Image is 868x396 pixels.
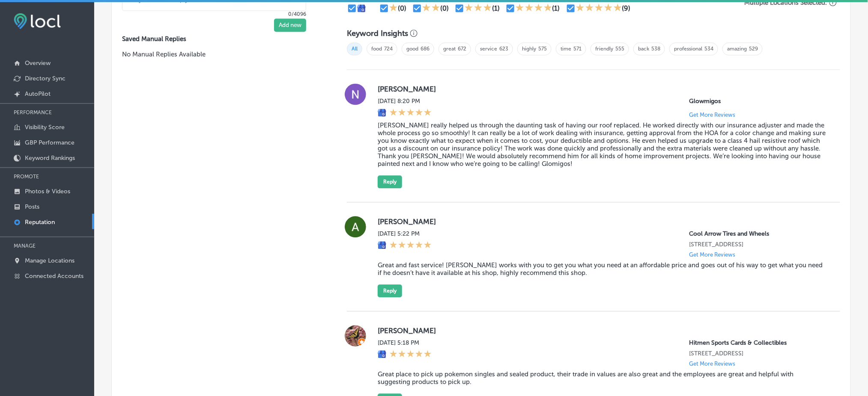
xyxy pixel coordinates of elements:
[25,203,39,210] p: Posts
[378,262,826,277] blockquote: Great and fast service! [PERSON_NAME] works with you to get you what you need at an affordable pr...
[406,46,418,52] a: good
[522,46,536,52] a: highly
[25,59,51,67] p: Overview
[390,350,432,360] div: 5 Stars
[14,13,61,29] img: fda3e92497d09a02dc62c9cd864e3231.png
[25,139,75,146] p: GBP Performance
[689,231,826,238] p: Cool Arrow Tires and Wheels
[378,122,826,168] blockquote: [PERSON_NAME] really helped us through the daunting task of having our roof replaced. He worked d...
[378,340,432,347] label: [DATE] 5:18 PM
[595,46,613,52] a: friendly
[674,46,702,52] a: professional
[615,46,624,52] a: 555
[25,219,55,226] p: Reputation
[378,218,826,226] label: [PERSON_NAME]
[122,50,319,59] p: No Manual Replies Available
[440,4,449,12] div: (0)
[378,327,826,335] label: [PERSON_NAME]
[689,350,826,358] p: 1694 Water Tower Way Suite 105
[689,340,826,347] p: Hitmen Sports Cards & Collectibles
[622,4,631,12] div: (9)
[638,46,649,52] a: back
[516,3,552,14] div: 4 Stars
[25,272,84,280] p: Connected Accounts
[25,75,66,82] p: Directory Sync
[704,46,713,52] a: 534
[465,3,492,14] div: 3 Stars
[390,109,432,118] div: 5 Stars
[274,19,306,32] button: Add new
[25,154,75,162] p: Keyword Rankings
[378,98,432,105] label: [DATE] 8:20 PM
[573,46,582,52] a: 571
[421,46,430,52] a: 686
[561,46,571,52] a: time
[347,43,362,56] span: All
[689,252,736,258] p: Get More Reviews
[378,285,402,298] button: Reply
[389,3,398,14] div: 1 Star
[384,46,393,52] a: 724
[689,112,736,118] p: Get More Reviews
[422,3,440,14] div: 2 Stars
[552,4,560,12] div: (1)
[689,98,826,105] p: Glowmigos
[371,46,382,52] a: food
[499,46,508,52] a: 623
[576,3,622,14] div: 5 Stars
[458,46,466,52] a: 672
[378,176,402,189] button: Reply
[347,29,408,38] h3: Keyword Insights
[25,124,65,131] p: Visibility Score
[378,371,826,386] blockquote: Great place to pick up pokemon singles and sealed product, their trade in values are also great a...
[390,241,432,251] div: 5 Stars
[25,257,75,264] p: Manage Locations
[378,85,826,94] label: [PERSON_NAME]
[651,46,660,52] a: 538
[378,231,432,238] label: [DATE] 5:22 PM
[749,46,758,52] a: 529
[689,361,736,367] p: Get More Reviews
[538,46,547,52] a: 575
[689,241,826,248] p: 161 S Federal Blvd
[122,35,319,43] label: Saved Manual Replies
[492,4,500,12] div: (1)
[25,90,51,98] p: AutoPilot
[480,46,497,52] a: service
[25,188,70,195] p: Photos & Videos
[122,11,306,17] p: 0/4096
[727,46,747,52] a: amazing
[398,4,406,12] div: (0)
[443,46,456,52] a: great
